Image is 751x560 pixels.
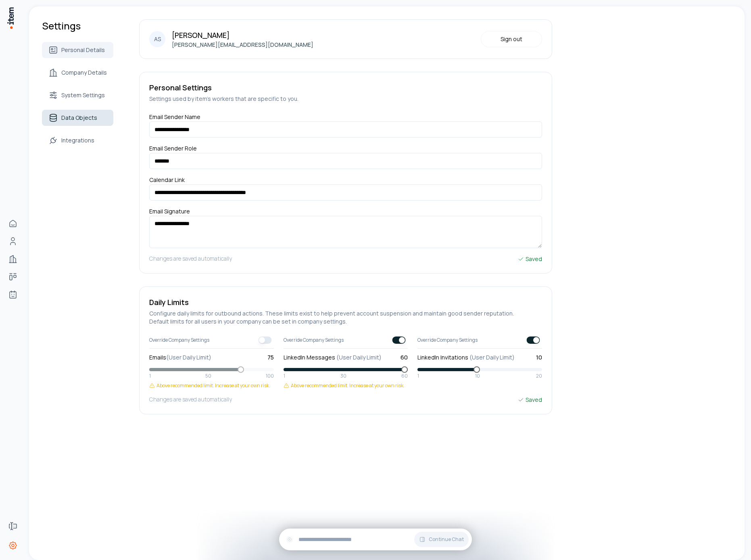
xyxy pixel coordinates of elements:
[42,19,113,32] h1: Settings
[536,373,542,379] span: 20
[61,46,105,54] span: Personal Details
[61,91,105,99] span: System Settings
[149,373,151,379] span: 1
[429,536,464,543] span: Continue Chat
[536,353,542,361] span: 10
[149,144,197,155] label: Email Sender Role
[61,114,97,122] span: Data Objects
[417,373,419,379] span: 1
[172,29,313,41] p: [PERSON_NAME]
[5,537,21,554] a: Settings
[5,215,21,232] a: Home
[284,373,285,379] span: 1
[5,251,21,267] a: Companies
[149,113,200,124] label: Email Sender Name
[149,31,165,47] div: AS
[401,373,408,379] span: 60
[42,65,113,81] a: Company Details
[42,42,113,58] a: Personal Details
[149,309,542,326] h5: Configure daily limits for outbound actions. These limits exist to help prevent account suspensio...
[156,382,270,389] span: Above recommended limit. Increase at your own risk.
[205,373,211,379] span: 50
[279,529,472,550] div: Continue Chat
[149,82,542,93] h5: Personal Settings
[149,207,190,218] label: Email Signature
[5,233,21,249] a: Contacts
[266,373,274,379] span: 100
[5,518,21,534] a: Forms
[166,353,211,361] span: (User Daily Limit)
[469,353,515,361] span: (User Daily Limit)
[291,382,405,389] span: Above recommended limit. Increase at your own risk.
[149,395,232,404] h5: Changes are saved automatically
[517,395,542,404] div: Saved
[414,532,469,547] button: Continue Chat
[149,337,209,343] span: Override Company Settings
[336,353,382,361] span: (User Daily Limit)
[149,176,185,187] label: Calendar Link
[481,31,542,47] button: Sign out
[475,373,480,379] span: 10
[149,255,232,263] h5: Changes are saved automatically
[42,110,113,126] a: Data Objects
[149,353,211,361] label: Emails
[5,269,21,285] a: deals
[340,373,346,379] span: 30
[417,353,515,361] label: LinkedIn Invitations
[42,132,113,148] a: Integrations
[42,87,113,103] a: System Settings
[149,95,542,103] h5: Settings used by item's workers that are specific to you.
[267,353,274,361] span: 75
[149,297,542,308] h5: Daily Limits
[61,69,107,77] span: Company Details
[61,136,94,144] span: Integrations
[172,41,313,49] p: [PERSON_NAME][EMAIL_ADDRESS][DOMAIN_NAME]
[417,337,478,343] span: Override Company Settings
[517,255,542,263] div: Saved
[6,6,15,29] img: Item Brain Logo
[401,353,408,361] span: 60
[284,337,344,343] span: Override Company Settings
[284,353,382,361] label: LinkedIn Messages
[5,286,21,303] a: Agents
